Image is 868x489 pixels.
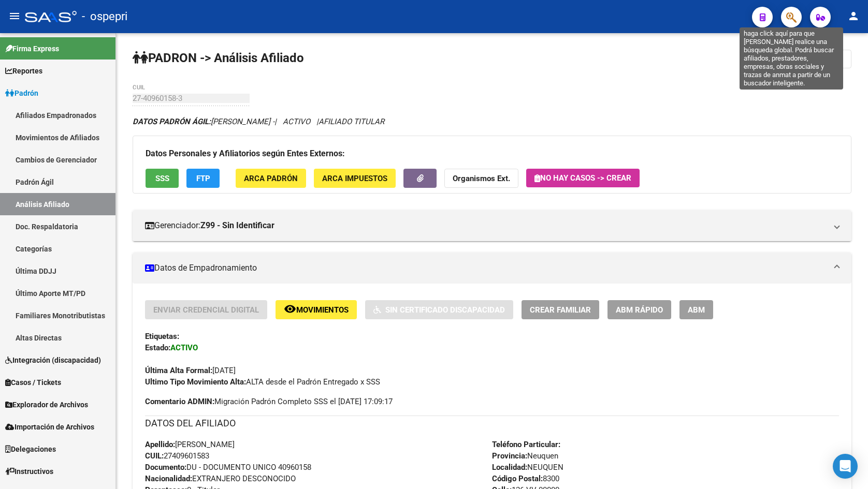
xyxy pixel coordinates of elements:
[492,474,559,483] span: 8300
[133,210,851,241] mat-expansion-panel-header: Gerenciador:Z99 - Sin Identificar
[314,169,396,188] button: ARCA Impuestos
[170,343,198,352] strong: ACTIVO
[453,174,510,183] strong: Organismos Ext.
[296,305,349,315] span: Movimientos
[534,173,631,183] span: No hay casos -> Crear
[385,305,505,315] span: Sin Certificado Discapacidad
[492,440,560,449] strong: Teléfono Particular:
[492,451,558,461] span: Neuquen
[492,451,527,461] strong: Provincia:
[200,220,274,231] strong: Z99 - Sin Identificar
[530,305,591,315] span: Crear Familiar
[5,354,101,366] span: Integración (discapacidad)
[319,117,384,126] span: AFILIADO TITULAR
[145,377,246,387] strong: Ultimo Tipo Movimiento Alta:
[133,117,211,126] strong: DATOS PADRÓN ÁGIL:
[607,300,671,319] button: ABM Rápido
[155,174,169,183] span: SSS
[786,54,843,64] span: Cambiar Afiliado
[145,343,170,352] strong: Estado:
[133,117,384,126] i: | ACTIVO |
[145,220,827,231] mat-panel-title: Gerenciador:
[133,253,851,284] mat-expansion-panel-header: Datos de Empadronamiento
[8,10,21,22] mat-icon: menu
[526,169,640,187] button: No hay casos -> Crear
[5,43,59,54] span: Firma Express
[145,332,179,341] strong: Etiquetas:
[492,463,563,472] span: NEUQUEN
[186,169,220,188] button: FTP
[5,65,42,77] span: Reportes
[365,300,513,319] button: Sin Certificado Discapacidad
[284,303,296,315] mat-icon: remove_red_eye
[5,87,38,99] span: Padrón
[145,474,296,483] span: EXTRANJERO DESCONOCIDO
[133,117,274,126] span: [PERSON_NAME] -
[145,451,164,461] strong: CUIL:
[82,5,127,28] span: - ospepri
[616,305,663,315] span: ABM Rápido
[145,377,380,387] span: ALTA desde el Padrón Entregado x SSS
[688,305,705,315] span: ABM
[145,440,235,449] span: [PERSON_NAME]
[847,10,860,22] mat-icon: person
[777,50,851,68] button: Cambiar Afiliado
[5,399,88,410] span: Explorador de Archivos
[146,169,179,188] button: SSS
[145,474,192,483] strong: Nacionalidad:
[5,466,53,477] span: Instructivos
[5,421,94,433] span: Importación de Archivos
[679,300,713,319] button: ABM
[5,377,61,388] span: Casos / Tickets
[145,262,827,274] mat-panel-title: Datos de Empadronamiento
[833,454,858,479] div: Open Intercom Messenger
[145,397,214,406] strong: Comentario ADMIN:
[145,366,212,375] strong: Última Alta Formal:
[196,174,210,183] span: FTP
[492,474,543,483] strong: Código Postal:
[322,174,387,183] span: ARCA Impuestos
[276,300,357,319] button: Movimientos
[236,169,306,188] button: ARCA Padrón
[145,366,236,375] span: [DATE]
[145,463,186,472] strong: Documento:
[146,146,838,161] h3: Datos Personales y Afiliatorios según Entes Externos:
[145,396,393,407] span: Migración Padrón Completo SSS el [DATE] 17:09:17
[145,440,175,449] strong: Apellido:
[145,463,311,472] span: DU - DOCUMENTO UNICO 40960158
[145,416,839,431] h3: DATOS DEL AFILIADO
[153,305,259,315] span: Enviar Credencial Digital
[145,451,209,461] span: 27409601583
[492,463,527,472] strong: Localidad:
[5,443,56,455] span: Delegaciones
[133,51,304,65] strong: PADRON -> Análisis Afiliado
[145,300,267,319] button: Enviar Credencial Digital
[522,300,599,319] button: Crear Familiar
[244,174,298,183] span: ARCA Padrón
[444,169,518,188] button: Organismos Ext.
